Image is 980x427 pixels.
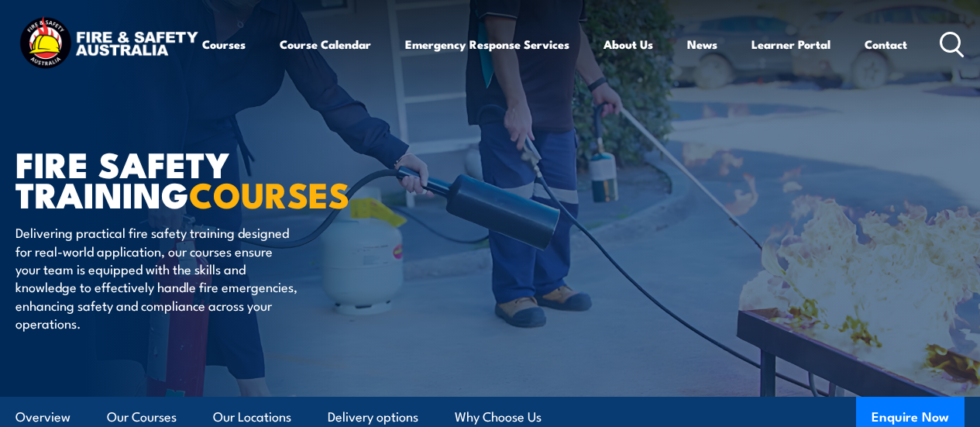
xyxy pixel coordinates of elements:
[15,223,298,332] p: Delivering practical fire safety training designed for real-world application, our courses ensure...
[280,26,371,63] a: Course Calendar
[405,26,569,63] a: Emergency Response Services
[189,167,349,220] strong: COURSES
[687,26,717,63] a: News
[15,148,398,208] h1: FIRE SAFETY TRAINING
[751,26,830,63] a: Learner Portal
[865,26,907,63] a: Contact
[202,26,246,63] a: Courses
[603,26,653,63] a: About Us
